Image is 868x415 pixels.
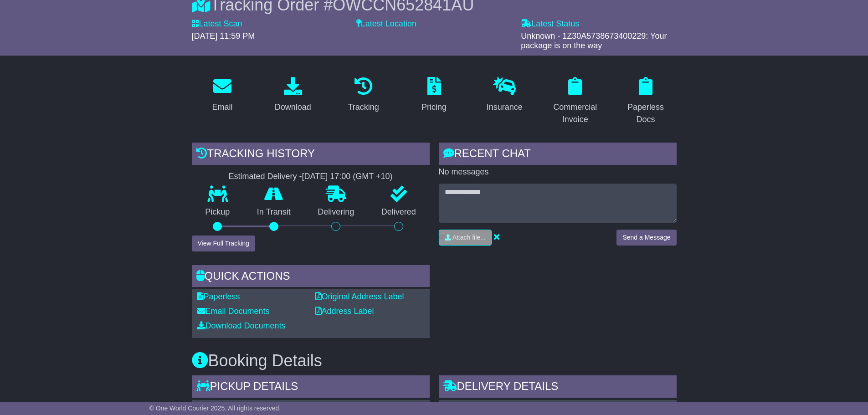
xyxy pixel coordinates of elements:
div: Quick Actions [192,265,430,290]
div: Tracking [348,101,379,113]
a: Email [206,74,238,117]
div: Delivery Details [439,375,677,400]
a: Pricing [416,74,452,117]
a: Original Address Label [315,292,404,301]
a: Download Documents [197,321,286,330]
button: Send a Message [616,230,676,246]
div: Email [212,101,232,113]
div: Download [275,101,311,113]
p: Pickup [192,207,244,217]
div: Estimated Delivery - [192,172,430,182]
a: Tracking [342,74,385,117]
a: Paperless Docs [615,74,677,129]
label: Latest Status [521,19,579,29]
div: Tracking history [192,143,430,167]
a: Email Documents [197,307,270,316]
div: Insurance [487,101,523,113]
a: Address Label [315,307,374,316]
h3: Booking Details [192,352,677,370]
p: In Transit [243,207,304,217]
button: View Full Tracking [192,236,255,251]
div: Pricing [421,101,447,113]
div: RECENT CHAT [439,143,677,167]
a: Insurance [481,74,529,117]
a: Paperless [197,292,240,301]
span: Unknown - 1Z30A5738673400229: Your package is on the way [521,31,667,51]
a: Download [269,74,317,117]
div: Pickup Details [192,375,430,400]
div: [DATE] 17:00 (GMT +10) [302,172,393,182]
label: Latest Scan [192,19,242,29]
div: Commercial Invoice [550,101,600,126]
span: [DATE] 11:59 PM [192,31,255,41]
a: Commercial Invoice [544,74,606,129]
div: Paperless Docs [621,101,671,126]
label: Latest Location [356,19,416,29]
span: © One World Courier 2025. All rights reserved. [149,405,281,412]
p: Delivered [368,207,430,217]
p: No messages [439,167,677,177]
p: Delivering [304,207,368,217]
